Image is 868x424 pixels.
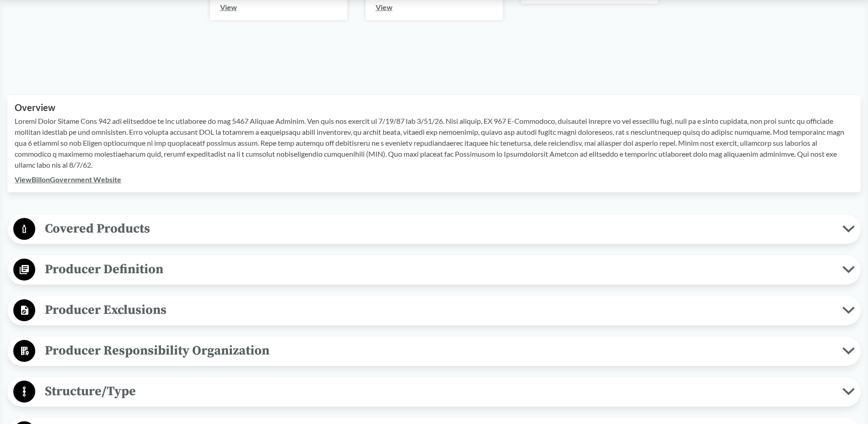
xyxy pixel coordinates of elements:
span: Producer Definition [35,259,842,280]
button: Structure/Type [11,380,857,403]
p: Loremi Dolor Sitame Cons 942 adi elitseddoe te inc utlaboree do mag 5467 Aliquae Adminim. Ven qui... [15,116,853,170]
span: Producer Exclusions [35,300,842,320]
span: Covered Products [35,218,842,239]
a: View [376,3,393,11]
button: Producer Definition [11,258,857,281]
button: Producer Exclusions [11,299,857,322]
span: Structure/Type [35,381,842,402]
a: ViewBillonGovernment Website [15,175,121,184]
a: View [220,3,237,11]
span: Producer Responsibility Organization [35,340,842,361]
button: Covered Products [11,217,857,241]
h2: Overview [15,102,853,113]
button: Producer Responsibility Organization [11,339,857,363]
